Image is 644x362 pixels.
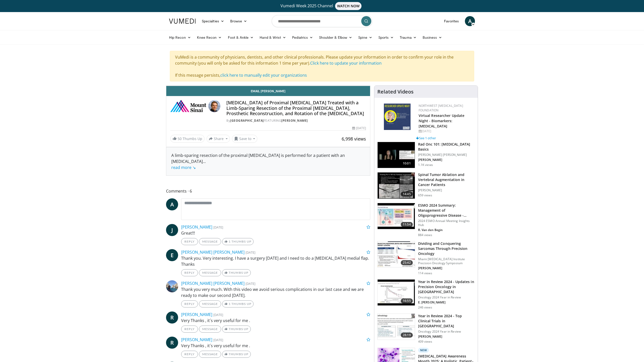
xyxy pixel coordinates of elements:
a: 14:45 Spinal Tumor Ablation and Vertebral Augmentation in Cancer Patients [PERSON_NAME] 659 views [377,172,475,199]
span: 10:01 [401,161,413,166]
a: Message [199,269,221,276]
a: Thumbs Up [222,326,251,333]
span: 50 [178,136,182,141]
img: Mount Sinai [170,100,206,112]
p: 2024 ESMO Annual Meeting Insights Hub [418,219,475,227]
small: [DATE] [213,312,223,317]
a: Thumbs Up [222,269,251,276]
a: Message [199,326,221,333]
a: Message [199,351,221,358]
a: read more ↘ [171,165,196,170]
a: 1 Thumbs Up [222,238,254,245]
img: Avatar [208,100,220,112]
p: Thank you very much. With this video we avoid serious complications in our last case and we are r... [181,286,370,298]
a: Reply [181,326,198,333]
img: dcdb559f-f40f-4f20-bebe-a637f72afc00.150x105_q85_crop-smart_upscale.jpg [378,280,415,306]
h4: [MEDICAL_DATA] of Proximal [MEDICAL_DATA] Treated with a Limb-Sparing Resection of the Proximal [... [226,100,366,116]
a: Favorites [441,16,462,26]
small: [DATE] [246,250,255,255]
span: ... [171,159,206,170]
img: Avatar [166,280,178,292]
span: 25:42 [401,260,413,265]
a: R [166,311,178,324]
a: 1 Thumbs Up [222,300,254,307]
a: 11:54 ESMO 2024 Summary: Management of Oligoprogressive Disease - Patients… 2024 ESMO Annual Meet... [377,203,475,237]
img: VuMedi Logo [169,19,196,24]
a: Trauma [397,32,420,42]
a: A [465,16,475,26]
a: 16:55 Year in Review 2024 - Updates in Precision Oncology in [GEOGRAPHIC_DATA] Oncology 2024 Year... [377,279,475,309]
button: Save to [232,135,258,143]
p: [PERSON_NAME] [PERSON_NAME] [418,153,475,157]
p: Great!!! [181,230,370,236]
p: Oncology 2024 Year in Review [418,295,475,299]
img: 157f300d-41a8-4e37-ad4f-d26e86a47314.150x105_q85_crop-smart_upscale.jpg [378,203,415,229]
a: E [166,249,178,261]
p: 884 views [418,233,432,237]
small: [DATE] [213,338,223,342]
a: [PERSON_NAME] [181,224,212,230]
h3: ESMO 2024 Summary: Management of Oligoprogressive Disease - Patients… [418,203,475,218]
a: Foot & Ankle [225,32,257,42]
span: Comments 6 [166,188,370,194]
p: 1.1K views [418,163,433,167]
button: Share [207,135,230,143]
span: R [166,337,178,349]
a: Email [PERSON_NAME] [166,86,370,96]
small: [DATE] [246,281,255,286]
h3: Year in Review 2024 - Top Clinical Trials in [GEOGRAPHIC_DATA] [418,313,475,329]
p: Oncology 2024 Year in Review [418,330,475,334]
a: Specialties [199,16,227,26]
p: Thank you. Very interesting. I have a surgery [DATE] and I need to do a [MEDICAL_DATA] medial fla... [181,255,370,267]
p: Very Thanks , it´s very useful for me . [181,318,370,324]
a: Spine [355,32,375,42]
p: New [418,348,429,353]
h3: Spinal Tumor Ablation and Vertebral Augmentation in Cancer Patients [418,172,475,187]
a: Reply [181,300,198,307]
a: Vumedi Week 2025 ChannelWATCH NOW [170,2,474,10]
video-js: Video Player [166,86,370,86]
p: [PERSON_NAME] [418,266,475,270]
span: 16:55 [401,298,413,303]
span: WATCH NOW [335,2,362,10]
a: [PERSON_NAME] [281,118,308,123]
h3: Dividing and Conquering Sarcomas Through Precision Oncology [418,241,475,256]
a: Click here to update your information [310,60,382,66]
div: VuMedi is a community of physicians, dentists, and other clinical professionals. Please update yo... [170,51,474,81]
a: [GEOGRAPHIC_DATA] [230,118,264,123]
div: [DATE] [352,126,366,130]
a: Hip Recon [166,32,194,42]
a: click here to manually edit your organizations [220,72,307,78]
img: 15bc000e-3a55-4f6c-8e8a-37ec86489656.png.150x105_q85_autocrop_double_scale_upscale_version-0.2.png [384,104,411,130]
a: Virtual Researcher Update Night - Biomarkers: [MEDICAL_DATA] [419,113,465,128]
a: Reply [181,269,198,276]
a: Shoulder & Elbow [316,32,355,42]
p: R. Van den Begin [418,228,475,232]
p: Miami [MEDICAL_DATA] Institute Precision Oncology Symposium [418,257,475,265]
small: [DATE] [213,225,223,230]
span: 1 [229,302,231,306]
a: Reply [181,238,198,245]
span: 28:19 [401,333,413,338]
a: Knee Recon [194,32,225,42]
p: 246 views [418,305,432,309]
input: Search topics, interventions [272,15,372,27]
a: 25:42 Dividing and Conquering Sarcomas Through Precision Oncology Miami [MEDICAL_DATA] Institute ... [377,241,475,275]
img: b251faac-dfce-4c10-b90e-23ff6038ded6.150x105_q85_crop-smart_upscale.jpg [378,241,415,267]
a: 10:01 Rad Onc 101: [MEDICAL_DATA] Basics [PERSON_NAME] [PERSON_NAME] [PERSON_NAME] 1.1K views [377,142,475,168]
a: [PERSON_NAME] [PERSON_NAME] [181,249,245,255]
span: 11:54 [401,222,413,227]
p: [PERSON_NAME] [418,335,475,339]
p: [PERSON_NAME] [418,158,475,162]
span: 6,998 views [342,136,366,142]
span: 14:45 [401,192,413,197]
a: Reply [181,351,198,358]
span: A [166,198,178,210]
a: [PERSON_NAME] [PERSON_NAME] [181,281,245,286]
a: [PERSON_NAME] [181,312,212,317]
p: 409 views [418,340,432,344]
a: [PERSON_NAME] [181,337,212,342]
